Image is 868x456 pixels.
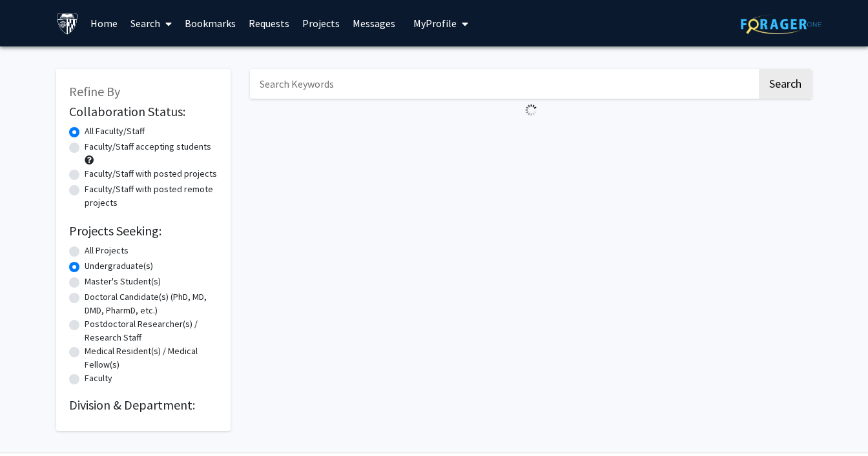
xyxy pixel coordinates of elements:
a: Projects [296,1,346,46]
a: Messages [346,1,402,46]
label: Postdoctoral Researcher(s) / Research Staff [85,317,218,344]
label: Undergraduate(s) [85,259,153,273]
a: Search [124,1,178,46]
label: Doctoral Candidate(s) (PhD, MD, DMD, PharmD, etc.) [85,290,218,317]
label: All Faculty/Staff [85,124,145,138]
h2: Collaboration Status: [69,104,218,119]
a: Home [84,1,124,46]
nav: Page navigation [250,121,812,151]
h2: Projects Seeking: [69,223,218,239]
img: Loading [520,99,542,121]
a: Bookmarks [178,1,242,46]
input: Search Keywords [250,69,757,99]
h2: Division & Department: [69,397,218,413]
button: Search [759,69,812,99]
label: Faculty/Staff with posted projects [85,167,217,181]
img: Johns Hopkins University Logo [56,12,79,35]
span: Refine By [69,83,120,99]
span: My Profile [413,17,457,30]
label: Master's Student(s) [85,275,161,288]
img: ForagerOne Logo [741,14,821,34]
label: Faculty [85,372,112,385]
label: Faculty/Staff accepting students [85,140,211,154]
label: Faculty/Staff with posted remote projects [85,183,218,210]
label: All Projects [85,244,129,257]
a: Requests [242,1,296,46]
label: Medical Resident(s) / Medical Fellow(s) [85,344,218,372]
